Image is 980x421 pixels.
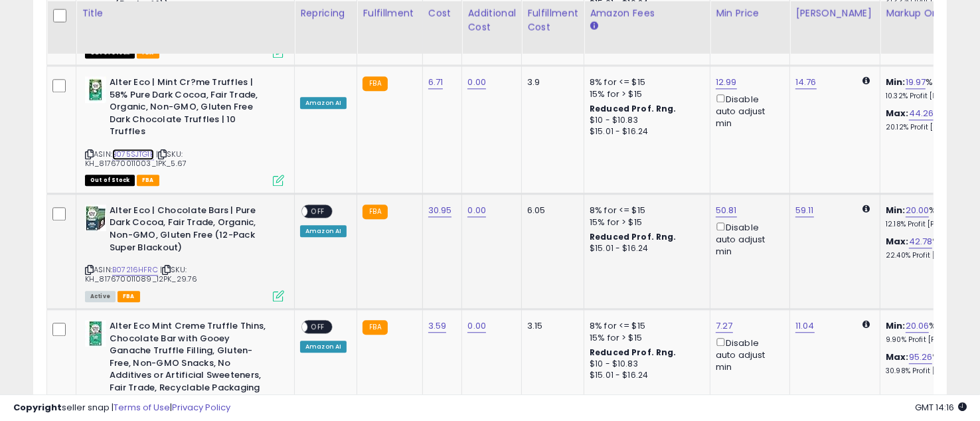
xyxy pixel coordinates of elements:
[428,6,457,20] div: Cost
[110,320,271,410] b: Alter Eco Mint Creme Truffle Thins, Chocolate Bar with Gooey Ganache Truffle Filling, Gluten-Free...
[363,205,387,219] small: FBA
[590,243,700,254] div: $15.01 - $16.24
[886,235,909,248] b: Max:
[110,76,271,141] b: Alter Eco | Mint Cr?me Truffles | 58% Pure Dark Cocoa, Fair Trade, Organic, Non-GMO, Gluten Free ...
[915,401,967,414] span: 2025-10-14 14:16 GMT
[85,320,106,347] img: 41Sho3E3qbL._SL40_.jpg
[85,205,106,231] img: 51NpHMRckFL._SL40_.jpg
[467,204,486,217] a: 0.00
[590,332,700,344] div: 15% for > $15
[300,97,347,109] div: Amazon AI
[590,347,677,358] b: Reduced Prof. Rng.
[590,216,700,228] div: 15% for > $15
[716,319,733,333] a: 7.27
[85,76,106,103] img: 41yYSL8HRWL._SL40_.jpg
[906,204,930,217] a: 20.00
[527,76,574,88] div: 3.9
[112,264,158,276] a: B07216HFRC
[795,6,874,20] div: [PERSON_NAME]
[363,6,416,20] div: Fulfillment
[590,115,700,126] div: $10 - $10.83
[909,107,934,120] a: 44.26
[363,76,387,91] small: FBA
[590,320,700,332] div: 8% for <= $15
[795,319,815,333] a: 11.04
[590,76,700,88] div: 8% for <= $15
[886,351,909,363] b: Max:
[590,6,704,20] div: Amazon Fees
[85,76,284,185] div: ASIN:
[906,319,930,333] a: 20.06
[590,359,700,370] div: $10 - $10.83
[172,401,230,414] a: Privacy Policy
[886,204,906,216] b: Min:
[886,107,909,120] b: Max:
[590,205,700,216] div: 8% for <= $15
[716,92,779,129] div: Disable auto adjust min
[137,175,159,186] span: FBA
[13,401,62,414] strong: Copyright
[300,6,351,20] div: Repricing
[909,235,933,248] a: 42.78
[886,319,906,332] b: Min:
[307,321,329,333] span: OFF
[110,205,271,257] b: Alter Eco | Chocolate Bars | Pure Dark Cocoa, Fair Trade, Organic, Non-GMO, Gluten Free (12-Pack ...
[590,20,598,32] small: Amazon Fees.
[428,319,447,333] a: 3.59
[716,220,779,258] div: Disable auto adjust min
[114,401,170,414] a: Terms of Use
[112,149,154,160] a: B075SJTG1B
[300,225,347,237] div: Amazon AI
[716,335,779,373] div: Disable auto adjust min
[118,291,140,302] span: FBA
[527,6,578,34] div: Fulfillment Cost
[590,88,700,100] div: 15% for > $15
[590,370,700,381] div: $15.01 - $16.24
[527,205,574,216] div: 6.05
[716,6,784,20] div: Min Price
[795,204,814,217] a: 59.11
[795,76,817,89] a: 14.76
[590,103,677,114] b: Reduced Prof. Rng.
[909,351,933,364] a: 95.26
[590,126,700,137] div: $15.01 - $16.24
[85,264,197,284] span: | SKU: KH_817670011089_12PK_29.76
[363,320,387,335] small: FBA
[467,76,486,89] a: 0.00
[590,231,677,242] b: Reduced Prof. Rng.
[906,76,926,89] a: 19.97
[85,149,187,169] span: | SKU: KH_817670011003_1PK_5.67
[300,341,347,353] div: Amazon AI
[467,6,516,34] div: Additional Cost
[82,6,289,20] div: Title
[13,402,230,414] div: seller snap | |
[467,319,486,333] a: 0.00
[527,320,574,332] div: 3.15
[428,204,452,217] a: 30.95
[886,76,906,88] b: Min:
[428,76,444,89] a: 6.71
[85,291,116,302] span: All listings currently available for purchase on Amazon
[716,76,737,89] a: 12.99
[85,175,135,186] span: All listings that are currently out of stock and unavailable for purchase on Amazon
[307,205,329,216] span: OFF
[85,205,284,300] div: ASIN:
[716,204,737,217] a: 50.81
